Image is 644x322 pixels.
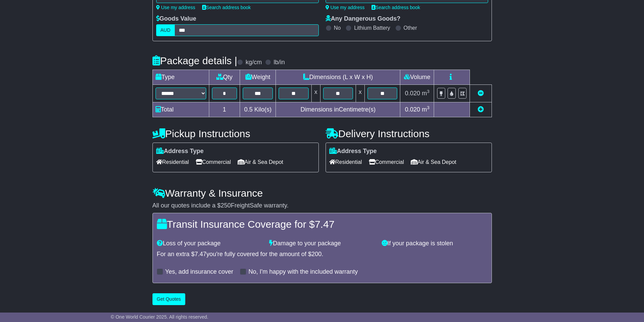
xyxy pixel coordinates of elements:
span: © One World Courier 2025. All rights reserved. [111,314,209,320]
span: Air & Sea Depot [238,157,283,167]
h4: Warranty & Insurance [152,188,492,199]
td: x [356,85,365,102]
div: Damage to your package [266,240,378,247]
a: Search address book [372,5,420,10]
td: Type [152,70,209,85]
div: For an extra $ you're fully covered for the amount of $ . [157,251,487,258]
span: Air & Sea Depot [411,157,456,167]
sup: 3 [427,105,430,110]
a: Use my address [156,5,195,10]
sup: 3 [427,89,430,94]
h4: Pickup Instructions [152,128,319,139]
div: All our quotes include a $ FreightSafe warranty. [152,202,492,209]
a: Use my address [326,5,365,10]
td: x [311,85,320,102]
span: 0.020 [405,106,420,113]
td: Dimensions in Centimetre(s) [276,102,400,117]
h4: Transit Insurance Coverage for $ [157,219,487,230]
label: Any Dangerous Goods? [326,15,401,23]
label: Lithium Battery [354,25,390,31]
a: Remove this item [478,90,484,97]
label: Other [404,25,417,31]
a: Search address book [202,5,251,10]
span: 200 [311,251,321,257]
td: Qty [209,70,240,85]
span: 7.47 [315,219,334,230]
td: Total [152,102,209,117]
span: 0.020 [405,90,420,97]
label: Address Type [156,148,204,155]
span: m [422,106,430,113]
span: Residential [156,157,189,167]
h4: Package details | [152,55,237,66]
label: AUD [156,24,175,36]
td: Kilo(s) [240,102,276,117]
span: Commercial [369,157,404,167]
h4: Delivery Instructions [326,128,492,139]
span: Residential [329,157,362,167]
div: Loss of your package [153,240,266,247]
span: 0.5 [244,106,253,113]
td: Dimensions (L x W x H) [276,70,400,85]
label: No [334,25,341,31]
span: 250 [221,202,231,209]
td: Weight [240,70,276,85]
td: Volume [400,70,434,85]
span: Commercial [196,157,231,167]
span: 7.47 [195,251,207,257]
label: kg/cm [245,59,262,66]
label: Address Type [329,148,377,155]
label: No, I'm happy with the included warranty [248,268,358,276]
button: Get Quotes [152,293,186,305]
div: If your package is stolen [378,240,491,247]
label: Goods Value [156,15,196,23]
td: 1 [209,102,240,117]
label: Yes, add insurance cover [165,268,233,276]
label: lb/in [273,59,285,66]
span: m [422,90,430,97]
a: Add new item [478,106,484,113]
